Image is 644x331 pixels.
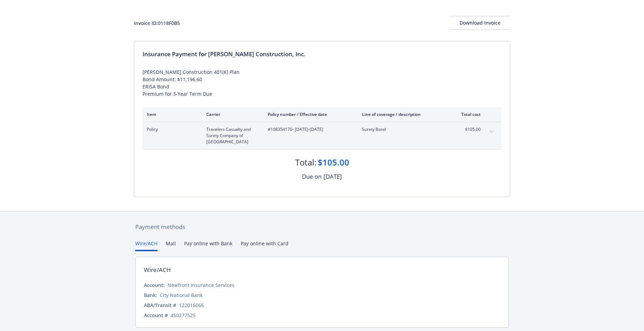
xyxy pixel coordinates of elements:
[135,222,509,231] div: Payment methods
[302,172,321,181] div: Due on
[362,126,444,133] span: Surety Bond
[143,68,501,97] div: [PERSON_NAME] Construction 401(K) Plan Bond Amount: $11,196.60 ERISA Bond Premium for 3-Year Term...
[295,156,316,168] div: Total:
[449,16,510,30] button: Download Invoice
[206,111,257,117] div: Carrier
[143,122,501,149] div: PolicyTravelers Casualty and Surety Company of [GEOGRAPHIC_DATA]#108354170- [DATE]-[DATE]Surety B...
[147,111,195,117] div: Item
[268,126,351,133] span: #108354170 - [DATE]-[DATE]
[318,156,349,168] div: $105.00
[160,291,203,299] div: City National Bank
[184,240,232,251] button: Pay online with Bank
[455,126,481,133] span: $105.00
[171,312,196,319] div: 450277525
[206,126,257,145] span: Travelers Casualty and Surety Company of [GEOGRAPHIC_DATA]
[241,240,289,251] button: Pay online with Card
[134,19,180,27] div: Invoice ID: 0118F0B5
[268,111,351,117] div: Policy number / Effective date
[166,240,176,251] button: Mail
[135,240,157,251] button: Wire/ACH
[324,172,342,181] div: [DATE]
[455,111,481,117] div: Total cost
[144,281,165,289] div: Account:
[486,126,497,137] button: expand content
[147,126,195,133] span: Policy
[362,111,444,117] div: Line of coverage / description
[179,302,204,309] div: 122016066
[144,291,157,299] div: Bank:
[144,302,176,309] div: ABA/Transit #
[144,312,168,319] div: Account #
[449,16,510,29] div: Download Invoice
[144,265,171,274] div: Wire/ACH
[168,281,234,289] div: Newfront Insurance Services
[143,50,501,59] div: Insurance Payment for [PERSON_NAME] Construction, Inc.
